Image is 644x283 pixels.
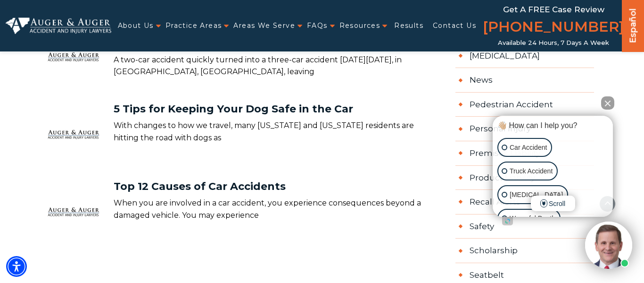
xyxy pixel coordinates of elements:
a: Top 12 Causes of Car Accidents [114,180,286,193]
a: Recall Alerts [455,190,594,214]
p: Wrongful Death [510,213,555,224]
a: FAQs [307,16,328,35]
a: Premises Liability [455,141,594,166]
div: 👋🏼 How can I help you? [495,120,611,131]
a: [PHONE_NUMBER] [483,17,624,39]
img: Wilkes County Woman Seriously Injured After Being Struck [41,26,107,92]
a: About Us [118,16,154,35]
a: Safety [455,214,594,239]
a: 5 Tips for Keeping Your Dog Safe in the Car [114,103,353,115]
span: Scroll [531,196,575,211]
a: Personal Injury [455,117,594,141]
p: Car Accident [510,142,547,154]
a: Pedestrian Accident [455,93,594,117]
p: Truck Accident [510,165,553,177]
button: Close Intaker Chat Widget [601,96,614,110]
a: Practice Areas [165,16,222,35]
a: Resources [339,16,380,35]
a: [MEDICAL_DATA] [455,44,594,69]
a: News [455,68,594,93]
div: Accessibility Menu [6,256,27,277]
a: Contact Us [433,16,476,35]
img: Intaker widget Avatar [585,222,632,269]
a: Scholarship [455,239,594,263]
span: Available 24 Hours, 7 Days a Week [498,39,609,47]
p: When you are involved in a car accident, you experience consequences beyond a damaged vehicle. Yo... [114,197,435,221]
a: Product Liability [455,166,594,190]
span: Get a FREE Case Review [503,5,604,14]
a: Open intaker chat [502,217,513,225]
p: With changes to how we travel, many [US_STATE] and [US_STATE] residents are hitting the road with... [114,120,435,144]
img: Auger & Auger Accident and Injury Lawyers Logo [6,17,111,34]
img: Top 12 Causes of Car Accidents [41,181,107,247]
img: 5 Tips for Keeping Your Dog Safe in the Car [41,103,107,170]
p: A two-car accident quickly turned into a three-car accident [DATE][DATE], in [GEOGRAPHIC_DATA], [... [114,54,435,78]
a: Areas We Serve [233,16,295,35]
a: Results [394,16,423,35]
p: [MEDICAL_DATA] [510,189,563,201]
